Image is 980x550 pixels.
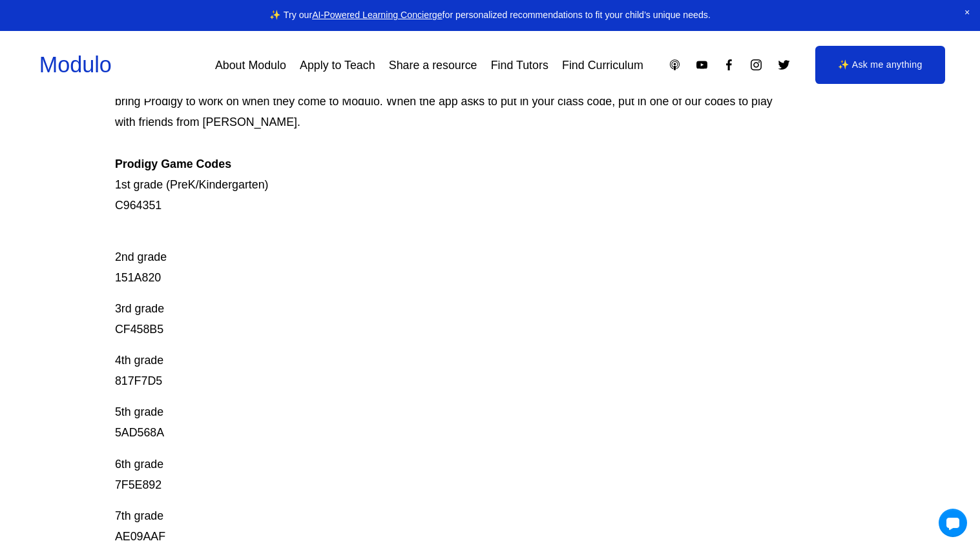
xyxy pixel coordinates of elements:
a: Find Tutors [491,54,548,77]
p: 7th grade AE09AAF [115,505,789,547]
p: 2nd grade 151A820 [115,226,789,288]
a: Apply to Teach [300,54,375,77]
a: Facebook [722,58,736,72]
a: Instagram [749,58,763,72]
a: YouTube [695,58,709,72]
a: AI-Powered Learning Concierge [312,10,442,20]
a: Apple Podcasts [668,58,682,72]
p: 3rd grade CF458B5 [115,298,789,340]
strong: Prodigy Game Codes [115,158,231,170]
a: Twitter [777,58,791,72]
a: Modulo [39,52,112,77]
a: Share a resource [389,54,477,77]
a: About Modulo [215,54,286,77]
a: Find Curriculum [562,54,643,77]
p: 6th grade 7F5E892 [115,454,789,495]
p: 4th grade 817F7D5 [115,350,789,391]
p: 5th grade 5AD568A [115,402,789,443]
a: ✨ Ask me anything [815,46,946,85]
p: Prodigy is our go-to mastery- based tool to give kids lots of fun, engaging math problems while e... [115,29,789,216]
